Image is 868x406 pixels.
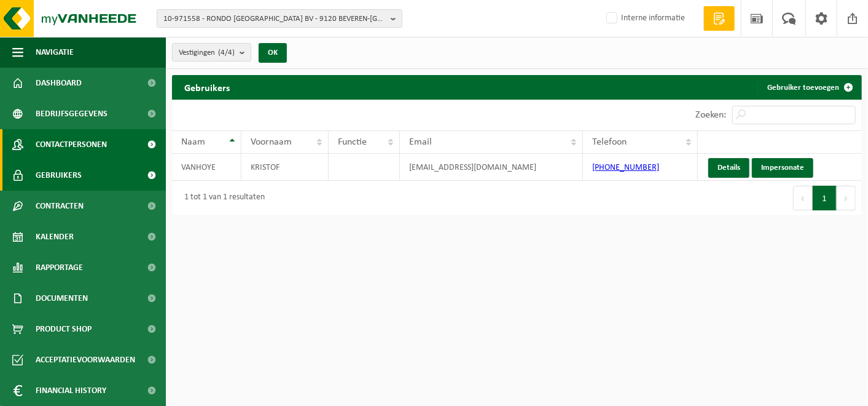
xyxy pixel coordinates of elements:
div: 1 tot 1 van 1 resultaten [178,187,265,209]
h2: Gebruikers [172,75,242,99]
span: Acceptatievoorwaarden [36,344,135,375]
span: Email [409,137,432,147]
span: Navigatie [36,37,74,68]
td: [EMAIL_ADDRESS][DOMAIN_NAME] [400,154,583,181]
a: Details [708,158,749,178]
span: Rapportage [36,252,83,283]
span: Naam [181,137,205,147]
a: Impersonate [752,158,813,178]
span: Telefoon [592,137,627,147]
button: 1 [813,186,837,210]
span: Voornaam [251,137,292,147]
span: 10-971558 - RONDO [GEOGRAPHIC_DATA] BV - 9120 BEVEREN-[GEOGRAPHIC_DATA], DOORNPARK 44 [163,10,386,28]
span: Financial History [36,375,106,406]
label: Interne informatie [604,9,685,28]
span: Kalender [36,221,74,252]
span: Gebruikers [36,160,82,191]
span: Dashboard [36,68,82,98]
span: Contracten [36,191,84,221]
td: VANHOYE [172,154,241,181]
span: Documenten [36,283,88,314]
count: (4/4) [218,49,235,57]
span: Functie [338,137,367,147]
button: Vestigingen(4/4) [172,43,251,62]
span: Contactpersonen [36,129,107,160]
span: Vestigingen [179,44,235,62]
button: OK [259,43,287,63]
a: [PHONE_NUMBER] [592,163,659,172]
span: Bedrijfsgegevens [36,98,108,129]
button: Previous [793,186,813,210]
button: Next [837,186,856,210]
label: Zoeken: [695,111,726,121]
td: KRISTOF [241,154,329,181]
button: 10-971558 - RONDO [GEOGRAPHIC_DATA] BV - 9120 BEVEREN-[GEOGRAPHIC_DATA], DOORNPARK 44 [157,9,402,28]
a: Gebruiker toevoegen [757,75,861,100]
span: Product Shop [36,314,92,344]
